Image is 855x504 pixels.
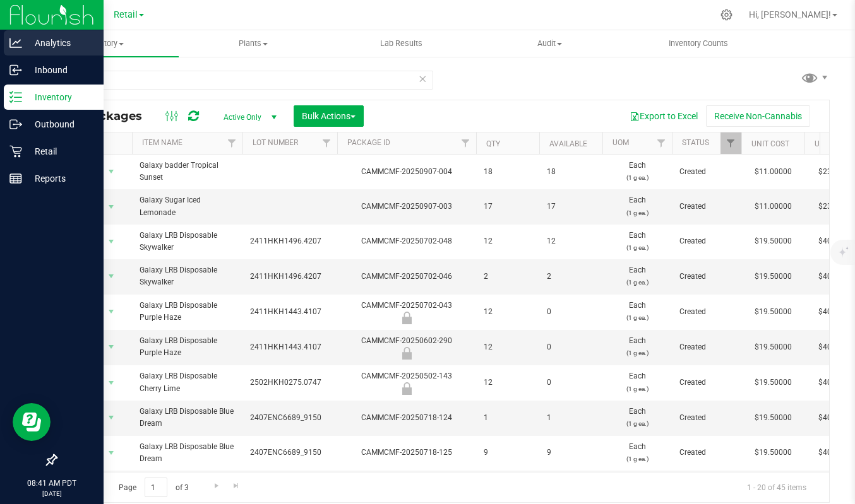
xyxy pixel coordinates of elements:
span: Each [610,194,664,218]
div: CAMMCMF-20250718-124 [335,412,478,424]
span: Audit [476,38,623,49]
span: Galaxy LRB Disposable Blue Dream [140,406,235,430]
a: Filter [720,132,741,154]
span: 2411HKH1496.4207 [250,271,330,283]
span: 12 [484,341,532,353]
a: Inventory Counts [624,30,772,57]
p: (1 g ea.) [610,312,664,324]
td: $11.00000 [741,155,804,189]
p: Analytics [22,35,98,50]
span: select [104,267,119,285]
a: Filter [316,132,337,154]
span: Created [679,201,734,213]
a: Lot Number [253,138,298,147]
p: (1 g ea.) [610,242,664,254]
span: Clear [418,71,427,87]
a: Unit Price [815,139,854,148]
span: 0 [547,341,595,353]
span: Inventory [30,38,179,49]
inline-svg: Inbound [9,64,22,76]
inline-svg: Outbound [9,118,22,131]
button: Receive Non-Cannabis [706,105,810,127]
span: 2407ENC6689_9150 [250,412,330,424]
div: CAMMCMF-20250702-048 [335,235,478,247]
span: 0 [547,306,595,318]
p: (1 g ea.) [610,347,664,359]
td: $11.00000 [741,189,804,224]
span: Each [610,300,664,324]
span: Each [610,160,664,184]
span: Page of 3 [108,478,199,497]
div: CAMMCMF-20250602-290 [335,335,478,360]
td: $19.50000 [741,259,804,294]
span: Each [610,370,664,394]
a: Filter [222,132,242,154]
span: 18 [484,166,532,178]
input: 1 [145,478,167,497]
div: CAMMCMF-20250702-046 [335,271,478,283]
div: CAMMCMF-20250907-004 [335,166,478,178]
button: Bulk Actions [294,105,364,127]
span: Created [679,306,734,318]
span: Galaxy LRB Disposable Cherry Lime [140,370,235,394]
inline-svg: Retail [9,145,22,158]
span: Galaxy LRB Disposable Blue Dream [140,441,235,465]
span: Galaxy LRB Disposable Purple Haze [140,300,235,324]
span: 17 [484,201,532,213]
span: 2411HKH1443.4107 [250,341,330,353]
p: [DATE] [6,489,98,498]
span: Hi, [PERSON_NAME]! [749,9,831,20]
p: (1 g ea.) [610,276,664,288]
span: 2 [484,271,532,283]
p: 08:41 AM PDT [6,478,98,489]
span: select [104,409,119,426]
span: Created [679,377,734,389]
span: 2411HKH1496.4207 [250,235,330,247]
inline-svg: Inventory [9,91,22,103]
span: 2407ENC6689_9150 [250,447,330,459]
a: Qty [486,139,500,148]
a: Package ID [347,138,390,147]
a: Item Name [142,138,182,147]
a: Go to the next page [207,478,225,495]
span: 17 [547,201,595,213]
div: Newly Received [335,312,478,324]
span: Inventory Counts [652,38,745,49]
span: select [104,233,119,250]
div: CAMMCMF-20250702-043 [335,300,478,324]
span: Created [679,271,734,283]
span: Created [679,166,734,178]
p: (1 g ea.) [610,172,664,184]
span: All Packages [66,109,155,123]
div: Newly Received [335,347,478,360]
span: 9 [484,447,532,459]
span: select [104,303,119,320]
a: UOM [613,138,629,147]
p: (1 g ea.) [610,207,664,219]
td: $19.50000 [741,225,804,259]
a: Plants [179,30,327,57]
span: Created [679,341,734,353]
div: Newly Received [335,382,478,395]
div: CAMMCMF-20250718-125 [335,447,478,459]
span: Each [610,335,664,359]
p: Inventory [22,90,98,105]
span: Each [610,441,664,465]
span: 2 [547,271,595,283]
span: Created [679,235,734,247]
a: Unit Cost [751,139,789,148]
p: (1 g ea.) [610,453,664,465]
p: (1 g ea.) [610,418,664,430]
span: 2411HKH1443.4107 [250,306,330,318]
a: Audit [475,30,624,57]
inline-svg: Reports [9,172,22,185]
a: Lab Results [327,30,475,57]
a: Filter [651,132,672,154]
span: Each [610,406,664,430]
span: Retail [114,9,138,20]
p: Outbound [22,117,98,132]
div: CAMMCMF-20250907-003 [335,201,478,213]
span: 18 [547,166,595,178]
span: Each [610,264,664,288]
td: $19.50000 [741,401,804,435]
